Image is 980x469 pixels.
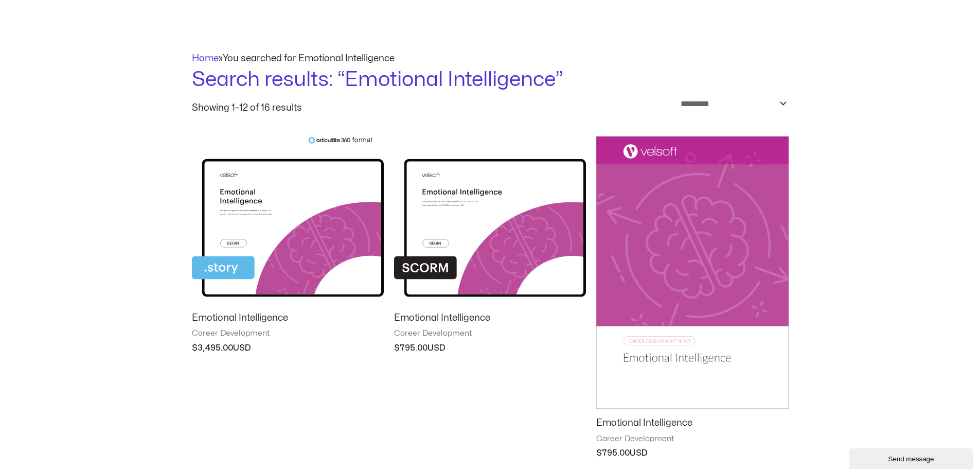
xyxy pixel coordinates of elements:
a: Emotional Intelligence [596,417,788,433]
span: $ [596,449,602,457]
span: Career Development [394,328,586,339]
select: Shop order [674,94,789,113]
span: $ [192,344,198,352]
span: » [192,54,395,63]
span: Career Development [192,328,384,339]
span: You searched for Emotional Intelligence [223,54,395,63]
h1: Search results: “Emotional Intelligence” [192,65,789,94]
h2: Emotional Intelligence [192,312,384,324]
iframe: chat widget [849,446,975,469]
bdi: 3,495.00 [192,344,233,352]
p: Showing 1–12 of 16 results [192,103,302,113]
bdi: 795.00 [596,449,630,457]
img: Emotional Intelligence [394,136,586,304]
img: Emotional Intelligence [192,136,384,304]
a: Home [192,54,219,63]
img: emotional intelligence courseware [596,136,788,409]
span: Career Development [596,434,788,444]
a: Emotional Intelligence [192,312,384,328]
span: $ [394,344,400,352]
a: Emotional Intelligence [394,312,586,328]
h2: Emotional Intelligence [394,312,586,324]
h2: Emotional Intelligence [596,417,788,429]
bdi: 795.00 [394,344,427,352]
